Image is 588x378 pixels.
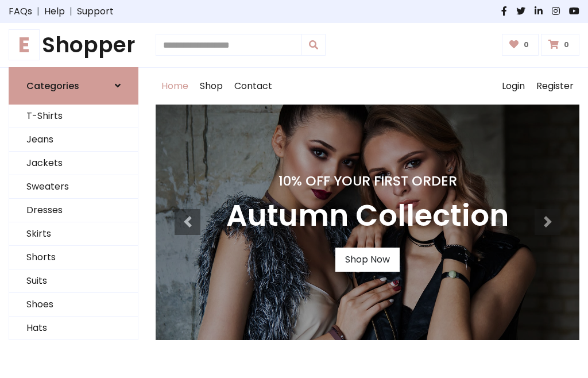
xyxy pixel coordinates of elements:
a: Shorts [9,246,138,269]
span: 0 [521,40,532,50]
a: Shoes [9,293,138,317]
a: EShopper [9,32,138,58]
a: Dresses [9,199,138,222]
a: Jeans [9,128,138,152]
a: Suits [9,269,138,293]
a: 0 [502,34,539,56]
span: E [9,29,40,60]
span: | [32,5,44,18]
a: Skirts [9,222,138,246]
a: T-Shirts [9,105,138,128]
a: Home [156,68,194,105]
a: Shop [194,68,229,105]
a: 0 [541,34,579,56]
a: Sweaters [9,175,138,199]
span: | [65,5,77,18]
a: Categories [9,67,138,105]
h3: Autumn Collection [226,198,509,234]
span: 0 [561,40,572,50]
a: Register [531,68,579,105]
h1: Shopper [9,32,138,58]
a: Contact [229,68,278,105]
a: Help [44,5,65,18]
a: Login [496,68,531,105]
a: Jackets [9,152,138,175]
h4: 10% Off Your First Order [226,173,509,189]
a: Shop Now [335,248,400,272]
a: FAQs [9,5,32,18]
a: Support [77,5,114,18]
a: Hats [9,317,138,340]
h6: Categories [26,80,79,91]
